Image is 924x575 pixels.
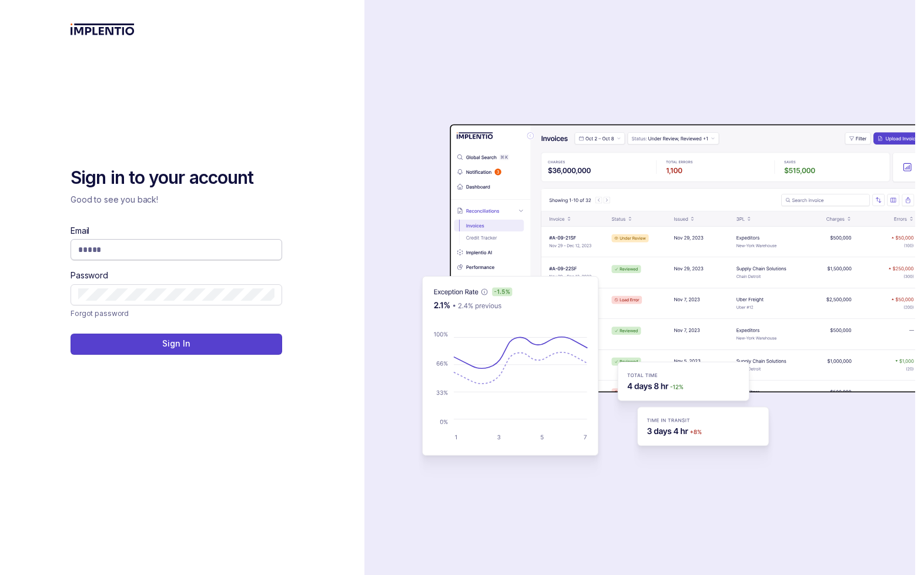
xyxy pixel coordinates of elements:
p: Good to see you back! [71,194,282,206]
h2: Sign in to your account [71,166,282,190]
button: Sign In [71,334,282,355]
a: Link Forgot password [71,308,129,320]
label: Email [71,225,89,237]
label: Password [71,270,108,281]
p: Forgot password [71,308,129,320]
p: Sign In [162,338,190,349]
img: logo [71,23,135,35]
